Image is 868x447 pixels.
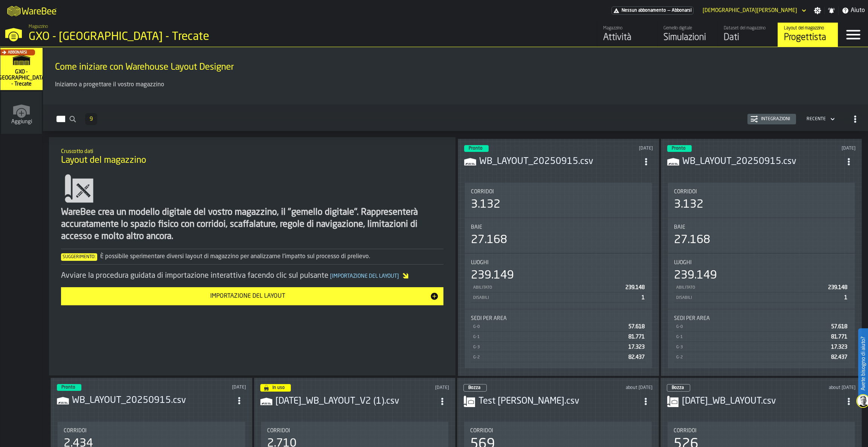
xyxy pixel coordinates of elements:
h3: WB_LAYOUT_20250915.csv [479,156,639,168]
span: — [668,8,670,13]
div: Gemello digitale [663,26,711,31]
div: StatList-item-G-1 [674,332,849,342]
span: Sedi per area [471,315,507,321]
div: Updated: 23/09/2025, 23:32:32 Created: 23/09/2025, 23:14:56 [774,146,856,151]
span: Nessun abbonamento [622,8,666,13]
div: Title [471,224,646,230]
span: 239.148 [625,285,645,290]
div: stat-Sedi per area [668,309,855,368]
section: card-LayoutDashboardCard [464,181,653,370]
div: StatList-item-G-2 [674,352,849,362]
div: Title [64,428,239,434]
span: Aggiungi [11,119,32,125]
div: ItemListCard-DashboardItemContainer [458,139,659,376]
div: Title [471,260,646,266]
div: Test Matteo.csv [478,395,639,407]
span: Pronto [469,146,483,151]
div: Title [674,315,849,321]
div: StatList-item-G-0 [674,321,849,332]
div: title-Come iniziare con Warehouse Layout Designer [49,53,862,80]
div: Title [471,189,646,195]
div: StatList-item-Disabili [674,292,849,303]
div: Magazzino [603,26,651,31]
span: 239.148 [828,285,847,290]
button: button-Integrazioni [747,114,796,124]
div: WareBee crea un modello digitale del vostro magazzino, il "gemello digitale". Rappresenterà accur... [61,207,443,243]
a: link-to-/wh/i/7274009e-5361-4e21-8e36-7045ee840609/simulations [657,23,717,47]
div: DropdownMenuValue-4 [804,115,836,124]
div: Title [674,224,849,230]
span: In uso [272,386,285,390]
div: 3.132 [471,198,500,211]
div: Updated: 18/09/2025, 16:41:41 Created: 18/09/2025, 16:27:03 [164,385,246,390]
span: Aiuto [851,6,865,15]
div: Title [674,189,849,195]
span: Corridoi [674,189,697,195]
div: status-0 2 [463,384,487,392]
div: stat-Corridoi [668,183,855,217]
div: Title [674,428,849,434]
h2: Sub Title [61,147,443,155]
span: Corridoi [470,428,493,434]
span: Suggerimento: [61,253,97,261]
span: Pronto [61,385,75,390]
div: Title [471,315,646,321]
div: G-2 [472,355,625,360]
span: 17.323 [628,344,645,350]
div: WB_LAYOUT_20250915.csv [682,156,842,168]
div: Title [674,260,849,266]
h3: WB_LAYOUT_20250915.csv [72,395,232,407]
div: G-0 [472,325,625,329]
div: Updated: 24/09/2025, 13:20:37 Created: 24/09/2025, 13:03:33 [572,146,653,151]
div: 239.149 [674,269,717,282]
span: Importazione del layout [329,274,400,279]
div: stat-Corridoi [465,183,652,217]
a: link-to-/wh/i/7274009e-5361-4e21-8e36-7045ee840609/feed/ [597,23,657,47]
span: Baie [471,224,482,230]
label: button-toggle-Aiuto [839,6,868,15]
div: title-Layout del magazzino [55,143,449,170]
span: 57.618 [831,324,847,329]
div: StatList-item-G-1 [471,332,646,342]
div: Simulazioni [663,32,711,44]
div: Avviare la procedura guidata di importazione interattiva facendo clic sul pulsante [61,271,443,281]
div: DropdownMenuValue-Matteo Cultrera [700,6,808,15]
div: StatList-item-Disabili [471,292,646,303]
a: link-to-/wh/i/7274009e-5361-4e21-8e36-7045ee840609/designer [778,23,838,47]
div: status-4 2 [260,384,291,392]
div: 239.149 [471,269,514,282]
div: G-2 [675,355,828,360]
div: Abilitato [472,285,622,290]
div: Abilitato [675,285,825,290]
div: 27.168 [471,233,507,247]
span: ] [397,274,399,279]
div: Updated: 08/09/2025, 15:42:29 Created: 08/09/2025, 15:31:44 [371,385,449,390]
div: StatList-item-G-0 [471,321,646,332]
div: Title [470,428,646,434]
h2: Sub Title [55,60,856,61]
span: Layout del magazzino [61,155,146,167]
div: Layout del magazzino [784,26,832,31]
div: G-3 [675,345,828,350]
div: Abbonamento al menu [611,6,694,15]
div: 2025-08-05_WB_LAYOUT.csv [682,395,842,407]
div: stat-Sedi per area [465,309,652,368]
label: button-toggle-Menu [838,23,868,47]
div: ItemListCard- [43,47,868,104]
div: StatList-item-G-3 [674,342,849,352]
div: 3.132 [674,198,703,211]
h2: button-Layout [43,104,868,131]
a: link-to-/wh/i/7274009e-5361-4e21-8e36-7045ee840609/pricing/ [611,6,694,15]
div: GXO - [GEOGRAPHIC_DATA] - Trecate [29,30,232,44]
span: 81.771 [831,334,847,340]
span: 57.618 [628,324,645,329]
span: 82.437 [831,355,847,360]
